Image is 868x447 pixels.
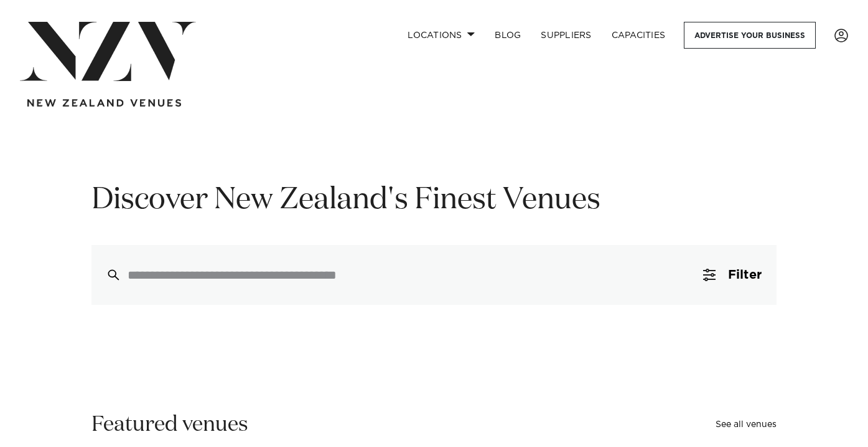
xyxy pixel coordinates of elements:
[91,181,777,220] h1: Discover New Zealand's Finest Venues
[91,411,248,439] h2: Featured venues
[728,269,762,281] span: Filter
[688,245,777,305] button: Filter
[602,22,676,49] a: Capacities
[27,99,181,107] img: new-zealand-venues-text.png
[20,22,196,81] img: nzv-logo.png
[684,22,816,49] a: Advertise your business
[398,22,485,49] a: Locations
[716,420,777,429] a: See all venues
[531,22,601,49] a: SUPPLIERS
[485,22,531,49] a: BLOG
